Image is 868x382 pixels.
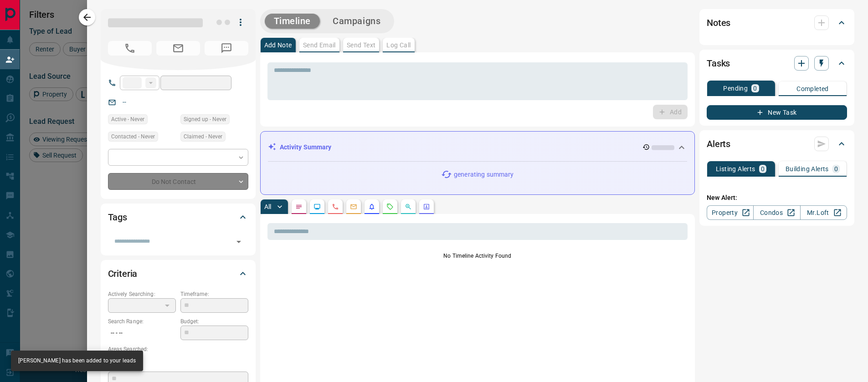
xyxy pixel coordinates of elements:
a: Mr.Loft [800,205,847,220]
svg: Emails [350,203,357,210]
p: New Alert: [707,193,847,203]
div: Do Not Contact [108,173,248,190]
h2: Tags [108,210,127,224]
svg: Listing Alerts [368,203,375,210]
p: Areas Searched: [108,345,248,353]
span: No Number [108,41,152,56]
svg: Opportunities [405,203,412,210]
div: [PERSON_NAME] has been added to your leads [18,353,136,368]
p: Activity Summary [280,143,332,152]
svg: Agent Actions [423,203,430,210]
p: generating summary [454,170,514,179]
div: Activity Summary [268,139,688,156]
div: Tags [108,206,248,228]
span: Claimed - Never [184,132,222,141]
span: No Email [156,41,200,56]
div: Criteria [108,263,248,285]
a: Condos [753,205,800,220]
p: No Timeline Activity Found [267,252,688,260]
button: Campaigns [324,14,390,29]
button: Open [232,235,245,248]
div: Notes [707,12,847,34]
p: Completed [796,86,829,92]
div: Alerts [707,133,847,155]
p: Timeframe: [180,290,248,298]
p: Add Note [264,42,292,48]
p: 0 [753,85,757,92]
span: No Number [205,41,248,56]
a: Property [707,205,754,220]
p: Actively Searching: [108,290,176,298]
h2: Notes [707,15,730,30]
svg: Calls [332,203,339,210]
p: Budget: [180,317,248,326]
svg: Requests [386,203,394,210]
h2: Criteria [108,266,138,281]
p: -- - -- [108,326,176,341]
div: Tasks [707,52,847,74]
p: Motivation: [108,363,248,372]
h2: Tasks [707,56,730,71]
svg: Notes [295,203,303,210]
p: Pending [723,85,748,92]
p: Search Range: [108,317,176,326]
span: Active - Never [111,115,144,124]
h2: Alerts [707,137,730,151]
button: New Task [707,105,847,120]
p: 0 [761,166,765,172]
p: Listing Alerts [716,166,755,172]
span: Contacted - Never [111,132,155,141]
a: -- [123,98,126,106]
svg: Lead Browsing Activity [313,203,321,210]
p: 0 [834,166,838,172]
p: All [264,204,272,210]
p: Building Alerts [786,166,829,172]
span: Signed up - Never [184,115,226,124]
button: Timeline [265,14,320,29]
